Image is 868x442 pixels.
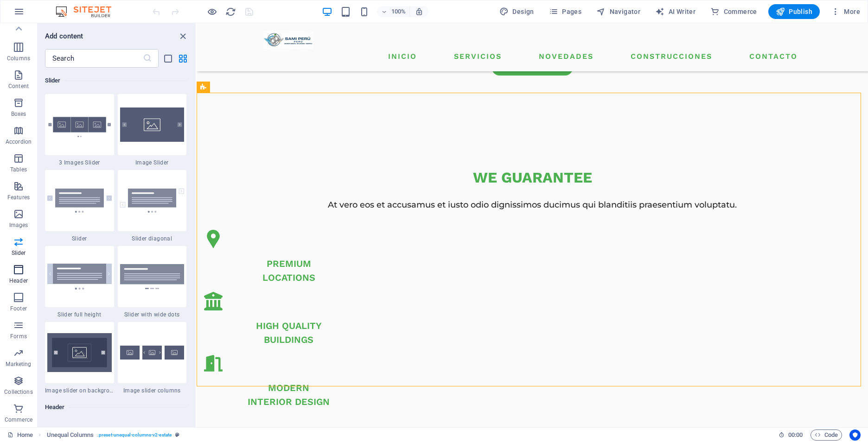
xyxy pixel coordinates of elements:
[45,402,186,413] h6: Header
[162,53,173,64] button: list-view
[768,4,820,19] button: Publish
[118,159,187,166] span: Image Slider
[225,6,236,17] button: reload
[6,138,32,145] p: Accordion
[47,264,112,289] img: slider-full-height.svg
[10,166,27,173] p: Tables
[97,429,172,441] span: . preset-unequal-columns-v2-estate
[7,194,30,201] p: Features
[118,170,187,242] div: Slider diagonal
[496,4,538,19] div: Design (Ctrl+Alt+Y)
[118,387,187,394] span: Image slider columns
[47,103,112,146] img: Thumbnail_Image_Slider_3_Slides-OEMHbafHB-wAmMzKlUvzlA.svg
[206,6,217,17] button: Click here to leave preview mode and continue editing
[120,107,185,142] img: image-slider.svg
[849,429,861,441] button: Usercentrics
[549,7,581,16] span: Pages
[225,6,236,17] i: Reload page
[811,429,842,441] button: Code
[7,55,30,62] p: Columns
[47,429,94,441] span: Click to select. Double-click to edit
[45,322,114,394] div: Image slider on background
[776,7,812,16] span: Publish
[10,305,27,312] p: Footer
[118,322,187,394] div: Image slider columns
[7,429,33,441] a: Click to cancel selection. Double-click to open Pages
[45,49,143,68] input: Search
[120,264,185,289] img: slider-wide-dots1.svg
[118,94,187,166] div: Image Slider
[177,31,188,42] button: close panel
[655,7,696,16] span: AI Writer
[6,360,31,368] p: Marketing
[175,432,179,437] i: This element is a customizable preset
[779,429,803,441] h6: Session time
[377,6,410,17] button: 100%
[47,189,112,213] img: slider.svg
[45,31,83,42] h6: Add content
[53,6,123,17] img: Editor Logo
[593,4,644,19] button: Navigator
[707,4,761,19] button: Commerce
[391,6,406,17] h6: 100%
[47,333,112,372] img: image-slider-on-background.svg
[4,388,32,396] p: Collections
[118,311,187,318] span: Slider with wide dots
[10,333,27,340] p: Forms
[651,4,699,19] button: AI Writer
[118,246,187,318] div: Slider with wide dots
[45,94,114,166] div: 3 Images Slider
[827,4,864,19] button: More
[499,7,534,16] span: Design
[47,429,180,441] nav: breadcrumb
[815,429,838,441] span: Code
[795,431,796,438] span: :
[9,221,28,229] p: Images
[45,159,114,166] span: 3 Images Slider
[45,387,114,394] span: Image slider on background
[788,429,803,441] span: 00 00
[496,4,538,19] button: Design
[9,277,28,284] p: Header
[596,7,640,16] span: Navigator
[545,4,585,19] button: Pages
[45,235,114,242] span: Slider
[120,346,185,360] img: image-slider-columns.svg
[177,53,188,64] button: grid-view
[11,110,26,118] p: Boxes
[8,82,29,90] p: Content
[710,7,757,16] span: Commerce
[12,249,26,257] p: Slider
[831,7,860,16] span: More
[120,189,185,213] img: slider-diagonal.svg
[45,246,114,318] div: Slider full height
[45,75,186,86] h6: Slider
[118,235,187,242] span: Slider diagonal
[415,7,423,16] i: On resize automatically adjust zoom level to fit chosen device.
[45,311,114,318] span: Slider full height
[5,416,32,423] p: Commerce
[45,170,114,242] div: Slider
